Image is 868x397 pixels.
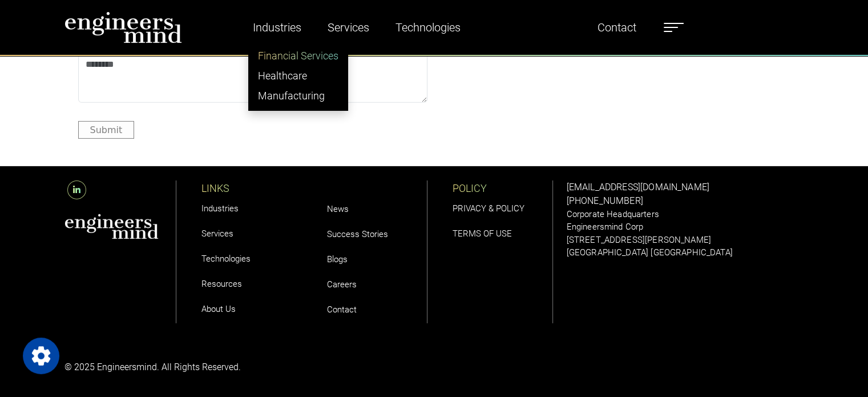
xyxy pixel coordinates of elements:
[453,203,524,214] a: PRIVACY & POLICY
[567,234,804,247] p: [STREET_ADDRESS][PERSON_NAME]
[201,181,302,196] p: LINKS
[327,279,357,290] a: Careers
[64,11,182,43] img: logo
[327,229,388,239] a: Success Stories
[567,246,804,259] p: [GEOGRAPHIC_DATA] [GEOGRAPHIC_DATA]
[323,14,374,41] a: Services
[201,304,236,314] a: About Us
[64,360,427,374] p: © 2025 Engineersmind. All Rights Reserved.
[201,254,251,264] a: Technologies
[453,228,512,239] a: TERMS OF USE
[201,203,239,214] a: Industries
[593,14,641,41] a: Contact
[441,54,615,98] iframe: reCAPTCHA
[391,14,465,41] a: Technologies
[567,195,643,206] a: [PHONE_NUMBER]
[64,214,159,239] img: aws
[201,279,242,289] a: Resources
[453,181,552,196] p: POLICY
[567,208,804,221] p: Corporate Headquarters
[327,254,348,264] a: Blogs
[78,121,135,139] button: Submit
[249,66,348,86] a: Healthcare
[249,46,348,66] a: Financial Services
[248,14,306,41] a: Industries
[327,304,357,315] a: Contact
[248,41,348,111] ul: Industries
[201,228,233,239] a: Services
[64,185,89,195] a: LinkedIn
[567,182,709,193] a: [EMAIL_ADDRESS][DOMAIN_NAME]
[567,220,804,234] p: Engineersmind Corp
[249,86,348,106] a: Manufacturing
[327,204,349,214] a: News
